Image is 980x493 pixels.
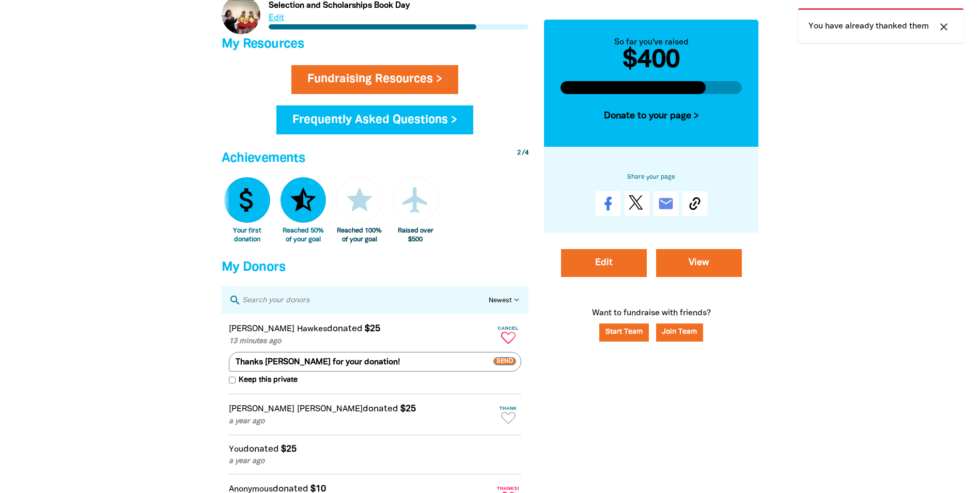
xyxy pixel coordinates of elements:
[276,105,473,134] a: Frequently Asked Questions >
[596,191,620,216] a: Share
[222,38,304,50] span: My Resources
[935,20,953,34] button: close
[625,191,649,216] a: Post
[561,249,647,277] a: Edit
[493,358,516,366] span: Send
[798,8,963,43] div: You have already thanked them
[224,227,270,244] div: Your first donation
[561,103,742,131] button: Donate to your page >
[229,416,493,427] p: a year ago
[297,326,327,333] em: Hawkes
[281,445,297,453] em: $25
[243,445,279,453] span: donated
[495,326,521,331] span: Cancel
[229,294,241,306] i: search
[229,446,243,453] em: You
[656,249,742,277] a: View
[495,321,521,348] button: Cancel
[336,227,382,244] div: Reached 100% of your goal
[682,191,707,216] button: Copy Link
[229,456,493,467] p: a year ago
[400,405,416,413] em: $25
[229,336,493,347] p: 13 minutes ago
[236,375,298,386] span: Keep this private
[393,227,439,244] div: Raised over $500
[327,325,363,333] span: donated
[297,406,363,413] em: [PERSON_NAME]
[561,36,742,49] div: So far you've raised
[495,406,521,411] span: Thank
[229,326,294,333] em: [PERSON_NAME]
[310,485,326,493] em: $10
[517,148,528,158] div: / 4
[229,486,273,493] em: Anonymous
[222,148,528,169] h4: Achievements
[654,191,678,216] a: email
[229,375,298,386] label: Keep this private
[288,184,319,215] i: star_half
[273,485,308,493] span: donated
[222,261,285,273] span: My Donors
[656,323,704,342] button: Join Team
[229,377,236,383] input: Keep this private
[658,195,674,212] i: email
[344,184,375,215] i: star
[281,227,326,244] div: Reached 50% of your goal
[938,21,950,33] i: close
[241,294,489,307] input: Search your donors
[291,65,458,94] a: Fundraising Resources >
[544,307,759,357] p: Want to fundraise with friends?
[561,172,742,183] h6: Share your page
[495,402,521,428] button: Thank
[363,405,398,413] span: donated
[365,325,380,333] em: $25
[229,406,294,413] em: [PERSON_NAME]
[231,184,262,215] i: attach_money
[493,351,521,371] button: Send
[517,150,521,156] span: 2
[561,49,742,73] h2: $400
[229,352,521,372] textarea: Thanks [PERSON_NAME] for your donation!
[599,323,649,342] a: Start Team
[400,184,431,215] i: airplanemode_active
